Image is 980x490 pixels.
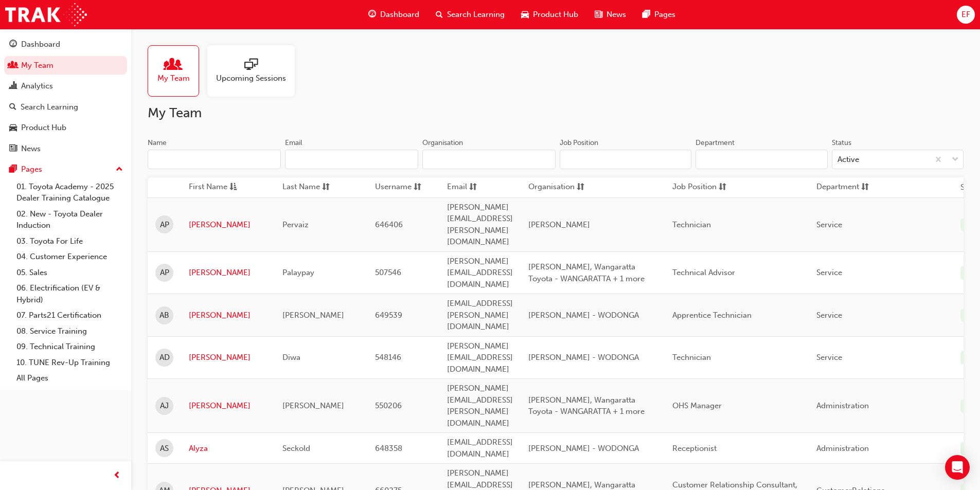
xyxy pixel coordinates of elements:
[21,122,66,134] div: Product Hub
[672,268,735,277] span: Technical Advisor
[447,299,513,331] span: [EMAIL_ADDRESS][PERSON_NAME][DOMAIN_NAME]
[9,40,17,49] span: guage-icon
[12,179,127,206] a: 01. Toyota Academy - 2025 Dealer Training Catalogue
[157,72,190,84] span: My Team
[229,181,237,194] span: asc-icon
[528,353,639,362] span: [PERSON_NAME] - WODONGA
[148,45,207,97] a: My Team
[528,181,575,194] span: Organisation
[436,8,443,21] span: search-icon
[672,181,717,194] span: Job Position
[672,311,752,320] span: Apprentice Technician
[4,118,127,137] a: Product Hub
[952,153,959,167] span: down-icon
[945,455,970,480] div: Open Intercom Messenger
[4,33,127,160] button: DashboardMy TeamAnalyticsSearch LearningProduct HubNews
[838,154,859,166] div: Active
[9,103,16,112] span: search-icon
[375,311,402,320] span: 649539
[4,139,127,158] a: News
[380,9,419,21] span: Dashboard
[116,163,123,176] span: up-icon
[282,220,309,229] span: Pervaiz
[422,138,463,148] div: Organisation
[21,101,78,113] div: Search Learning
[422,150,556,169] input: Organisation
[375,181,412,194] span: Username
[189,219,267,231] a: [PERSON_NAME]
[672,220,711,229] span: Technician
[160,219,169,231] span: AP
[282,268,314,277] span: Palaypay
[216,72,286,84] span: Upcoming Sessions
[4,160,127,179] button: Pages
[282,444,310,453] span: Seckold
[447,9,505,21] span: Search Learning
[816,311,842,320] span: Service
[12,233,127,249] a: 03. Toyota For Life
[816,353,842,362] span: Service
[696,150,827,169] input: Department
[159,310,169,321] span: AB
[643,8,650,21] span: pages-icon
[447,257,513,289] span: [PERSON_NAME][EMAIL_ADDRESS][DOMAIN_NAME]
[560,138,598,148] div: Job Position
[375,268,401,277] span: 507546
[375,401,402,410] span: 550206
[447,341,513,374] span: [PERSON_NAME][EMAIL_ADDRESS][DOMAIN_NAME]
[189,352,267,364] a: [PERSON_NAME]
[368,8,376,21] span: guage-icon
[816,181,859,194] span: Department
[957,6,975,24] button: EF
[360,4,427,25] a: guage-iconDashboard
[12,339,127,355] a: 09. Technical Training
[672,444,717,453] span: Receptionist
[282,181,339,194] button: Last Namesorting-icon
[672,181,729,194] button: Job Positionsorting-icon
[528,311,639,320] span: [PERSON_NAME] - WODONGA
[167,58,180,72] span: people-icon
[696,138,735,148] div: Department
[148,105,964,121] h2: My Team
[9,165,17,174] span: pages-icon
[528,262,645,283] span: [PERSON_NAME], Wangaratta Toyota - WANGARATTA + 1 more
[282,311,344,320] span: [PERSON_NAME]
[21,80,53,92] div: Analytics
[595,8,602,21] span: news-icon
[148,138,167,148] div: Name
[12,280,127,307] a: 06. Electrification (EV & Hybrid)
[12,307,127,323] a: 07. Parts21 Certification
[12,249,127,265] a: 04. Customer Experience
[9,61,17,70] span: people-icon
[634,4,684,25] a: pages-iconPages
[447,203,513,247] span: [PERSON_NAME][EMAIL_ADDRESS][PERSON_NAME][DOMAIN_NAME]
[189,181,245,194] button: First Nameasc-icon
[189,181,227,194] span: First Name
[285,150,418,169] input: Email
[607,9,626,21] span: News
[816,401,869,410] span: Administration
[160,267,169,279] span: AP
[586,4,634,25] a: news-iconNews
[528,181,585,194] button: Organisationsorting-icon
[160,443,169,455] span: AS
[282,353,300,362] span: Diwa
[4,77,127,96] a: Analytics
[375,181,432,194] button: Usernamesorting-icon
[447,384,513,428] span: [PERSON_NAME][EMAIL_ADDRESS][PERSON_NAME][DOMAIN_NAME]
[12,265,127,281] a: 05. Sales
[672,401,722,410] span: OHS Manager
[5,3,87,26] img: Trak
[521,8,529,21] span: car-icon
[4,56,127,75] a: My Team
[12,323,127,339] a: 08. Service Training
[189,267,267,279] a: [PERSON_NAME]
[719,181,726,194] span: sorting-icon
[528,220,590,229] span: [PERSON_NAME]
[189,310,267,321] a: [PERSON_NAME]
[832,138,851,148] div: Status
[961,9,970,21] span: EF
[427,4,513,25] a: search-iconSearch Learning
[12,206,127,233] a: 02. New - Toyota Dealer Induction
